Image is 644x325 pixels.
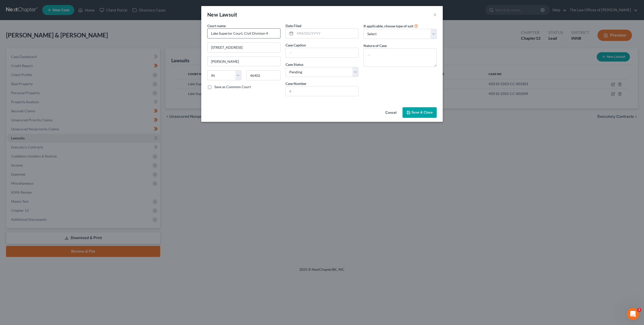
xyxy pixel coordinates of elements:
[207,28,280,38] input: Search court by name...
[219,12,237,18] span: Lawsuit
[433,12,437,18] button: ×
[403,107,437,118] button: Save & Close
[637,308,641,312] span: 3
[207,24,226,28] span: Court name
[295,29,358,38] input: MM/DD/YYYY
[286,23,301,28] label: Date Filed
[214,84,251,89] label: Save as Common Court
[364,43,387,48] label: Nature of Case
[286,48,358,58] input: --
[286,81,307,86] label: Case Number
[364,23,413,29] label: If applicable, choose type of suit
[412,110,433,115] span: Save & Close
[286,42,306,48] label: Case Caption
[208,57,280,66] input: Enter city...
[381,108,400,118] button: Cancel
[208,43,280,52] input: Enter address...
[286,86,358,96] input: #
[286,62,303,67] span: Case Status
[627,308,639,320] iframe: Intercom live chat
[246,70,280,80] input: Enter zip...
[207,12,218,18] span: New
